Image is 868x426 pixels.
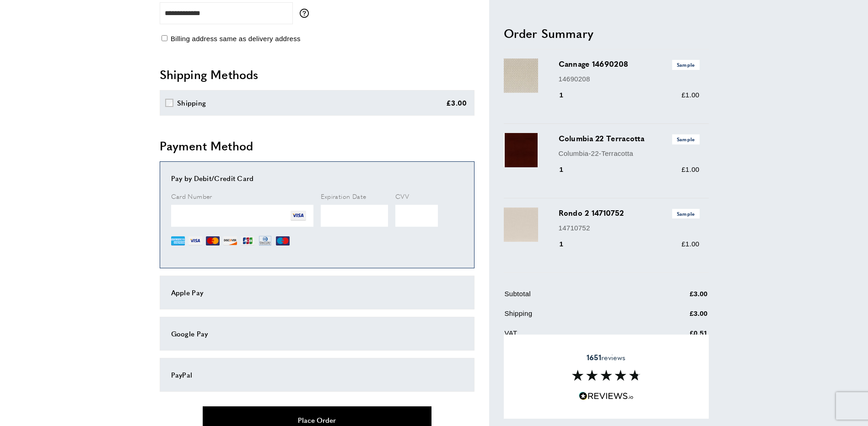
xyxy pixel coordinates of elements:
[587,352,601,362] strong: 1651
[559,238,577,249] div: 1
[504,133,538,167] img: Columbia 22 Terracotta
[505,327,644,345] td: VAT
[505,288,644,306] td: Subtotal
[645,327,708,345] td: £0.51
[672,60,700,69] span: Sample
[504,25,709,41] h2: Order Summary
[162,35,167,41] input: Billing address same as delivery address
[395,205,438,227] iframe: Secure Credit Card Frame - CVV
[171,173,463,184] div: Pay by Debit/Credit Card
[504,59,538,93] img: Cannage 14690208
[171,192,212,201] span: Card Number
[446,97,467,108] div: £3.00
[171,287,463,298] div: Apple Pay
[276,234,290,248] img: MI.png
[321,192,367,201] span: Expiration Date
[559,90,577,101] div: 1
[171,205,313,227] iframe: Secure Credit Card Frame - Credit Card Number
[645,288,708,306] td: £3.00
[559,59,700,69] h3: Cannage 14690208
[681,240,699,247] span: £1.00
[672,209,700,218] span: Sample
[579,392,634,400] img: Reviews.io 5 stars
[300,9,313,18] button: More information
[291,208,306,224] img: VI.png
[559,208,700,218] h3: Rondo 2 14710752
[160,138,474,154] h2: Payment Method
[241,234,254,248] img: JCB.png
[223,234,237,248] img: DI.png
[505,308,644,325] td: Shipping
[160,66,474,83] h2: Shipping Methods
[177,97,206,108] div: Shipping
[559,73,700,84] p: 14690208
[258,234,273,248] img: DN.png
[559,222,700,233] p: 14710752
[504,208,538,242] img: Rondo 2 14710752
[681,165,699,173] span: £1.00
[171,35,301,43] span: Billing address same as delivery address
[645,308,708,325] td: £3.00
[559,148,700,159] p: Columbia-22-Terracotta
[189,234,202,248] img: VI.png
[681,91,699,99] span: £1.00
[171,369,463,380] div: PayPal
[672,134,700,144] span: Sample
[572,370,641,381] img: Reviews section
[171,328,463,339] div: Google Pay
[587,353,625,362] span: reviews
[559,164,577,175] div: 1
[171,234,185,248] img: AE.png
[395,192,409,201] span: CVV
[206,234,220,248] img: MC.png
[559,133,700,144] h3: Columbia 22 Terracotta
[321,205,388,227] iframe: Secure Credit Card Frame - Expiration Date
